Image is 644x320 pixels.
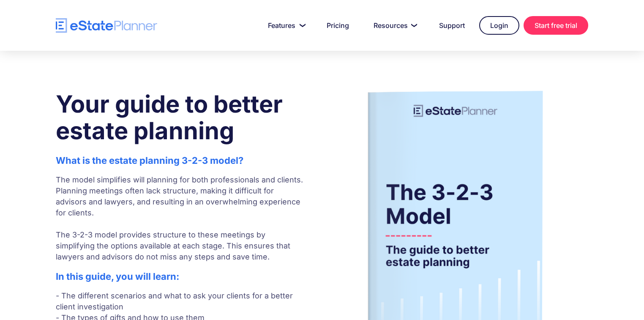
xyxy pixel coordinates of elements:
a: Pricing [317,17,359,34]
a: Features [258,17,312,34]
p: The model simplifies will planning for both professionals and clients. Planning meetings often la... [56,174,306,262]
a: Start free trial [524,16,588,35]
a: Support [429,17,475,34]
h2: In this guide, you will learn: [56,271,306,282]
strong: Your guide to better estate planning [56,90,283,145]
a: home [56,18,157,33]
a: Resources [363,17,425,34]
h2: What is the estate planning 3-2-3 model? [56,155,306,166]
a: Login [479,16,519,35]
